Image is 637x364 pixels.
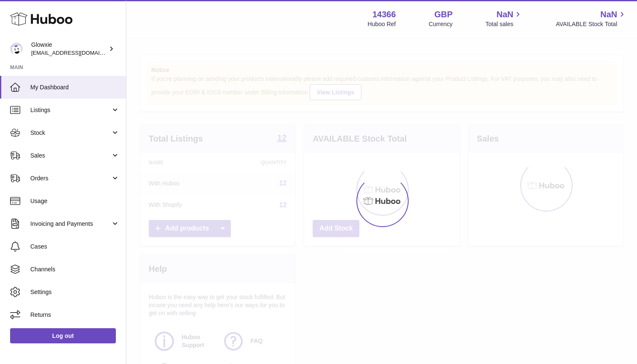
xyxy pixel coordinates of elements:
[556,20,627,28] span: AVAILABLE Stock Total
[30,311,120,319] span: Returns
[368,20,396,28] div: Huboo Ref
[372,9,396,20] strong: 14366
[600,9,617,20] span: NaN
[30,265,120,273] span: Channels
[30,129,111,137] span: Stock
[30,288,120,296] span: Settings
[434,9,452,20] strong: GBP
[31,49,124,56] span: [EMAIL_ADDRESS][DOMAIN_NAME]
[30,220,111,228] span: Invoicing and Payments
[10,328,116,343] a: Log out
[30,174,111,182] span: Orders
[30,197,120,205] span: Usage
[30,106,111,114] span: Listings
[485,9,523,28] a: NaN Total sales
[30,152,111,160] span: Sales
[30,243,120,251] span: Cases
[485,20,523,28] span: Total sales
[429,20,453,28] div: Currency
[496,9,513,20] span: NaN
[30,83,120,91] span: My Dashboard
[10,43,23,55] img: suraj@glowxie.com
[31,41,107,57] div: Glowxie
[556,9,627,28] a: NaN AVAILABLE Stock Total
